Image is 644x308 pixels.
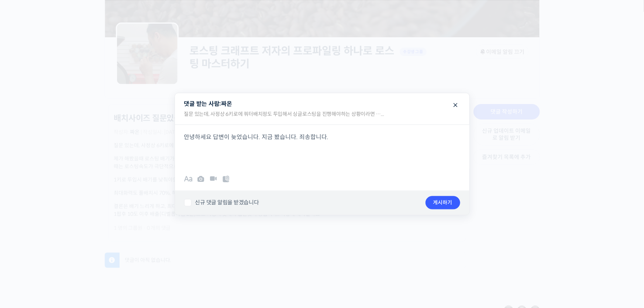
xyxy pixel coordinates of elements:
[49,234,95,252] a: 대화
[184,199,259,206] label: 신규 댓글 알림을 받겠습니다
[114,245,123,251] span: 설정
[184,132,460,142] p: 안녕하세요 답변이 늦었습니다. 지금 봤습니다. 죄송합니다.
[2,234,49,252] a: 홈
[68,245,76,251] span: 대화
[179,107,466,125] div: 질문 있는데, 사정상 6키로에 쿼터배치정도 투입해서 싱글로스팅을 진행해야하는 상황이라면 …...
[426,196,460,210] button: 게시하기
[221,100,232,108] span: 짜온
[95,234,142,252] a: 설정
[23,245,28,251] span: 홈
[175,93,469,125] legend: 댓글 받는 사람:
